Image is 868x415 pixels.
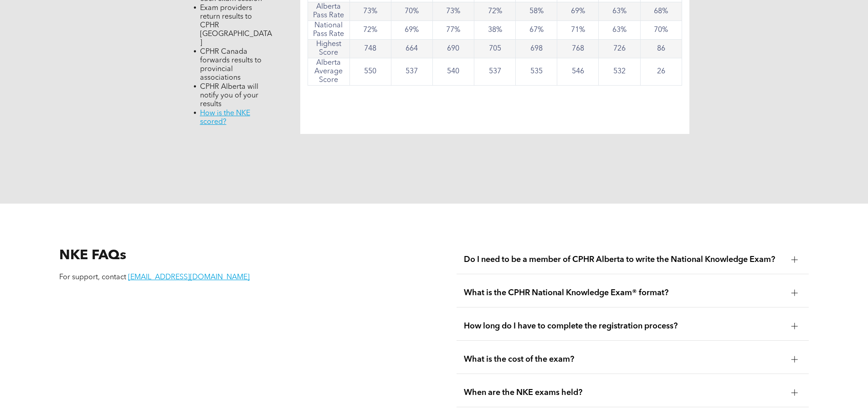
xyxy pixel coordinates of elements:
td: 72% [349,21,391,40]
td: 690 [432,40,474,58]
span: How long do I have to complete the registration process? [464,321,784,331]
td: 73% [432,2,474,21]
td: 537 [391,58,432,86]
td: 73% [349,2,391,21]
td: 86 [640,40,682,58]
span: For support, contact [59,274,126,281]
td: Alberta Pass Rate [308,2,349,21]
span: When are the NKE exams held? [464,388,784,398]
span: What is the CPHR National Knowledge Exam® format? [464,288,784,298]
td: 38% [474,21,515,40]
td: Highest Score [308,40,349,58]
td: 68% [640,2,682,21]
span: CPHR Alberta will notify you of your results [200,83,258,108]
span: Exam providers return results to CPHR [GEOGRAPHIC_DATA] [200,5,272,46]
td: 58% [516,2,557,21]
td: 77% [432,21,474,40]
td: 664 [391,40,432,58]
td: 698 [516,40,557,58]
td: 537 [474,58,515,86]
a: How is the NKE scored? [200,110,250,126]
td: 63% [599,21,640,40]
td: 70% [640,21,682,40]
span: NKE FAQs [59,249,126,262]
span: What is the cost of the exam? [464,354,784,364]
td: 705 [474,40,515,58]
td: 535 [516,58,557,86]
td: 72% [474,2,515,21]
td: 71% [557,21,599,40]
span: Do I need to be a member of CPHR Alberta to write the National Knowledge Exam? [464,255,784,265]
td: National Pass Rate [308,21,349,40]
td: 546 [557,58,599,86]
td: 69% [557,2,599,21]
a: [EMAIL_ADDRESS][DOMAIN_NAME] [128,274,250,281]
td: 70% [391,2,432,21]
td: 26 [640,58,682,86]
td: 540 [432,58,474,86]
td: 768 [557,40,599,58]
td: 69% [391,21,432,40]
td: 726 [599,40,640,58]
td: 63% [599,2,640,21]
td: Alberta Average Score [308,58,349,86]
td: 532 [599,58,640,86]
td: 748 [349,40,391,58]
td: 67% [516,21,557,40]
td: 550 [349,58,391,86]
span: CPHR Canada forwards results to provincial associations [200,48,262,82]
